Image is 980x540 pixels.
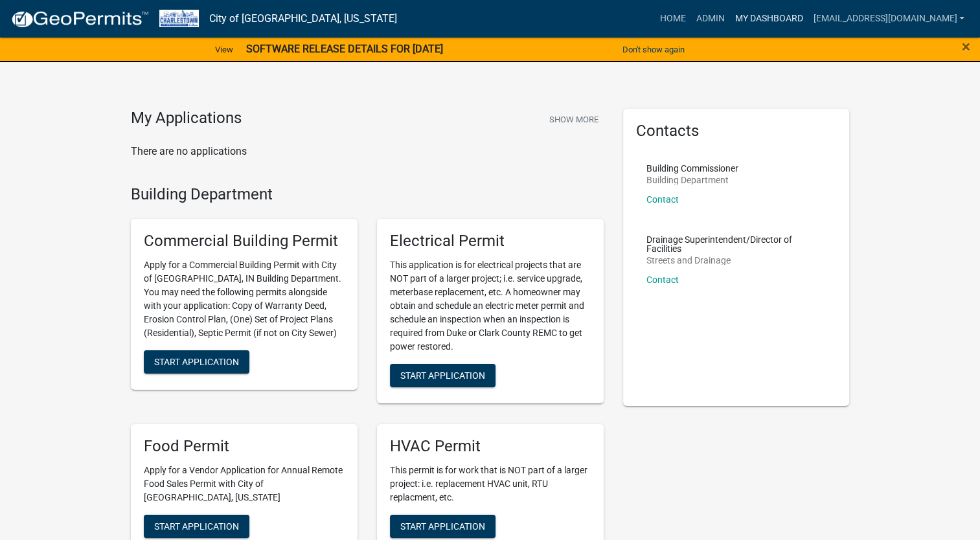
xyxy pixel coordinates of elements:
span: Start Application [154,357,239,367]
span: Start Application [154,521,239,531]
span: Start Application [400,370,485,381]
h4: My Applications [131,109,242,128]
a: Admin [690,6,729,31]
a: Contact [646,194,679,205]
a: City of [GEOGRAPHIC_DATA], [US_STATE] [209,8,397,30]
p: Apply for a Commercial Building Permit with City of [GEOGRAPHIC_DATA], IN Building Department. Yo... [144,258,345,340]
span: Start Application [400,521,485,531]
button: Start Application [144,350,249,374]
p: Building Commissioner [646,164,738,173]
h5: Electrical Permit [390,232,591,251]
a: [EMAIL_ADDRESS][DOMAIN_NAME] [808,6,970,31]
h5: Commercial Building Permit [144,232,345,251]
p: This application is for electrical projects that are NOT part of a larger project; i.e. service u... [390,258,591,354]
a: Home [654,6,690,31]
button: Start Application [390,364,496,387]
p: There are no applications [131,144,604,159]
h5: Contacts [636,122,837,141]
button: Show More [544,109,604,130]
strong: SOFTWARE RELEASE DETAILS FOR [DATE] [246,43,443,55]
a: My Dashboard [729,6,808,31]
button: Close [962,39,970,54]
p: Drainage Superintendent/Director of Facilities [646,235,826,253]
button: Start Application [144,515,249,538]
p: Building Department [646,175,738,185]
button: Start Application [390,515,496,538]
h5: Food Permit [144,437,345,456]
p: Streets and Drainage [646,256,826,265]
p: This permit is for work that is NOT part of a larger project: i.e. replacement HVAC unit, RTU rep... [390,464,591,504]
span: × [962,38,970,56]
h4: Building Department [131,185,604,204]
img: City of Charlestown, Indiana [159,10,199,27]
a: Contact [646,275,679,285]
button: Don't show again [617,39,690,60]
a: View [210,39,238,60]
h5: HVAC Permit [390,437,591,456]
p: Apply for a Vendor Application for Annual Remote Food Sales Permit with City of [GEOGRAPHIC_DATA]... [144,464,345,504]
